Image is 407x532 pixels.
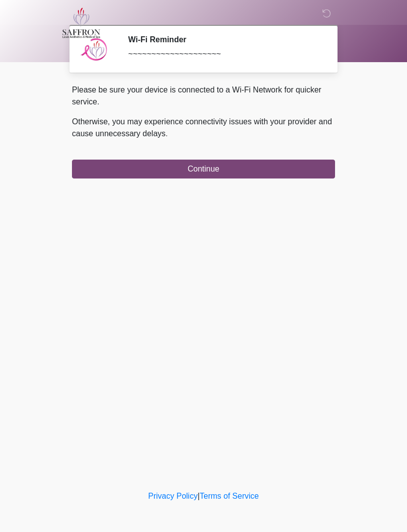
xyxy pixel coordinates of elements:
[79,35,109,65] img: Agent Avatar
[166,129,168,138] span: .
[200,492,259,500] a: Terms of Service
[148,492,198,500] a: Privacy Policy
[128,48,320,60] div: ~~~~~~~~~~~~~~~~~~~~
[72,116,335,140] p: Otherwise, you may experience connectivity issues with your provider and cause unnecessary delays
[72,84,335,108] p: Please be sure your device is connected to a Wi-Fi Network for quicker service.
[72,160,335,178] button: Continue
[198,492,200,500] a: |
[62,7,101,38] img: Saffron Laser Aesthetics and Medical Spa Logo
